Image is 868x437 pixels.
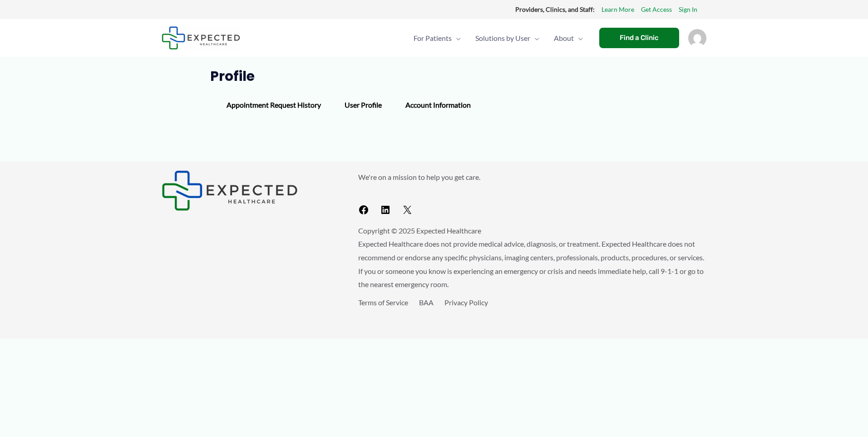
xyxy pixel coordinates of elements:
a: Solutions by UserMenu Toggle [468,22,547,54]
aside: Footer Widget 3 [358,296,706,330]
span: Menu Toggle [574,22,583,54]
span: Expected Healthcare does not provide medical advice, diagnosis, or treatment. Expected Healthcare... [358,239,704,288]
aside: Footer Widget 1 [162,170,335,211]
div: User Profile [333,92,394,118]
strong: Providers, Clinics, and Staff: [515,5,595,13]
a: For PatientsMenu Toggle [406,22,468,54]
a: Get Access [641,4,672,15]
div: Appointment Request History [215,92,333,118]
span: Solutions by User [475,22,530,54]
a: Privacy Policy [444,298,488,307]
span: Menu Toggle [530,22,539,54]
div: Account Information [394,92,483,118]
p: We're on a mission to help you get care. [358,170,706,184]
aside: Footer Widget 2 [358,170,706,219]
span: Copyright © 2025 Expected Healthcare [358,226,481,235]
span: About [554,22,574,54]
span: For Patients [414,22,452,54]
a: AboutMenu Toggle [547,22,590,54]
span: Menu Toggle [452,22,461,54]
h1: Profile [210,68,658,84]
a: Account icon link [688,33,706,41]
a: BAA [419,298,434,307]
a: Learn More [602,4,634,15]
img: Expected Healthcare Logo - side, dark font, small [162,26,240,50]
img: Expected Healthcare Logo - side, dark font, small [162,170,298,211]
a: Sign In [679,4,697,15]
a: Find a Clinic [599,28,679,48]
a: Terms of Service [358,298,408,307]
nav: Primary Site Navigation [406,22,590,54]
